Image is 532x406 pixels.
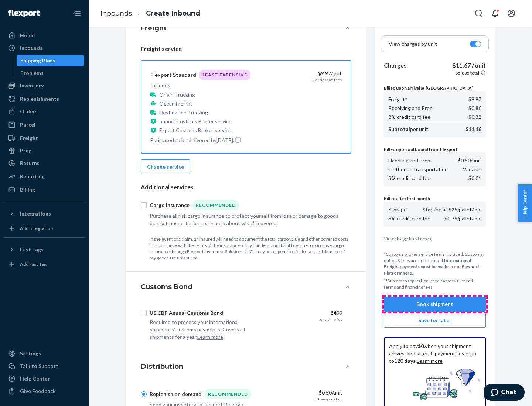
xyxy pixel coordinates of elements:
b: $0 [418,343,424,349]
a: Reporting [4,171,84,182]
p: $0.01 [468,175,481,182]
p: Handling and Prep [388,157,430,164]
div: Reporting [20,173,45,180]
button: Open account menu [504,6,519,21]
a: Orders [4,106,84,117]
div: Replenishments [20,95,59,103]
div: Purchase all risk cargo insurance to protect yourself from loss or damage to goods during transpo... [150,212,342,227]
button: Change service [141,159,190,174]
a: Freight [4,132,84,144]
div: US CBP Annual Customs Bond [150,309,223,317]
ol: breadcrumbs [95,3,206,24]
b: International Freight payments must be made in our Flexport Platform . [384,258,480,276]
div: Home [20,32,35,39]
p: Ocean Freight [159,100,192,107]
p: Freight service [141,45,351,53]
div: Integrations [20,210,51,217]
div: Problems [20,69,44,77]
div: Recommended [205,389,251,399]
p: $0.86 [468,104,481,112]
div: Freight [20,134,38,142]
a: Inventory [4,80,84,92]
b: Subtotal [388,126,410,132]
p: Estimated to be delivered by [DATE] . [150,136,250,144]
button: Learn more [197,333,223,341]
p: 3% credit card fee [388,113,430,121]
p: $0.75/pallet/mo. [444,215,481,222]
b: Charges [384,62,407,69]
p: Billed after first month [384,195,486,202]
p: **Subject to application, credit approval, credit terms and financing fees. [384,278,486,290]
div: $499 [266,309,342,317]
button: Fast Tags [4,244,84,255]
div: Required to process your international shipments' customs payments. Covers all shipments for a year. [150,319,260,341]
div: Prep [20,147,31,154]
div: Help Center [20,375,50,382]
h4: Distribution [141,362,183,371]
h4: Freight [141,23,167,33]
div: Billing [20,186,35,193]
a: Add Fast Tag [4,258,84,270]
p: Origin Trucking [159,91,195,99]
div: + duties and fees [312,77,342,82]
div: Least Expensive [199,70,250,80]
div: Inventory [20,82,44,89]
div: Add Integration [20,225,53,231]
a: Home [4,30,84,41]
p: Export Customs Broker service [159,127,231,134]
div: Shipping Plans [20,57,55,64]
button: Integrations [4,208,84,220]
p: $11.16 [465,125,481,133]
a: Inbounds [4,42,84,54]
a: here [402,270,412,276]
div: Orders [20,108,38,115]
div: Flexport Standard [150,71,196,79]
p: $0.50 /unit [458,157,481,164]
a: Learn more [417,358,443,364]
p: $0.32 [468,113,481,121]
h4: Customs Bond [141,282,192,292]
p: Includes: [150,82,250,89]
div: + transportation [315,396,342,402]
div: $9.97 /unit [265,70,342,77]
a: Parcel [4,119,84,131]
div: Replenish on demand [150,390,202,398]
p: Apply to pay when your shipment arrives, and stretch payments over up to . . [389,343,481,365]
button: Book shipment [384,297,486,312]
div: Cargo Insurance [150,202,190,209]
p: Import Customs Broker service [159,118,232,125]
div: Returns [20,159,40,167]
p: View charges by unit [389,40,437,48]
p: $11.67 / unit [452,61,486,70]
p: Billed upon arrival at [GEOGRAPHIC_DATA] [384,85,486,91]
button: Open notifications [488,6,502,21]
a: Help Center [4,373,84,385]
button: View charge breakdown [384,235,486,242]
a: Create Inbound [146,9,200,17]
p: 3% credit card fee [388,215,430,222]
button: Talk to Support [4,360,84,372]
a: Shipping Plans [17,55,85,66]
p: Outbound transportation [388,166,448,173]
a: Problems [17,67,85,79]
a: Inbounds [100,9,132,17]
a: Billing [4,184,84,196]
div: Fast Tags [20,246,44,253]
p: Billed upon outbound from Flexport [384,146,486,152]
div: Add Fast Tag [20,261,47,267]
b: 120 days [394,358,416,364]
a: Add Integration [4,223,84,234]
div: Give Feedback [20,388,56,395]
input: Cargo InsuranceRecommended [141,202,147,208]
p: Starting at $25/pallet/mo. [423,206,481,213]
div: Parcel [20,121,35,128]
p: Destination Trucking [159,109,208,116]
div: Recommended [192,200,239,210]
div: Inbounds [20,44,42,52]
p: $9.97 [468,96,481,103]
p: Freight* [388,96,407,103]
input: US CBP Annual Customs Bond [141,310,147,316]
span: Help Center [518,184,532,222]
